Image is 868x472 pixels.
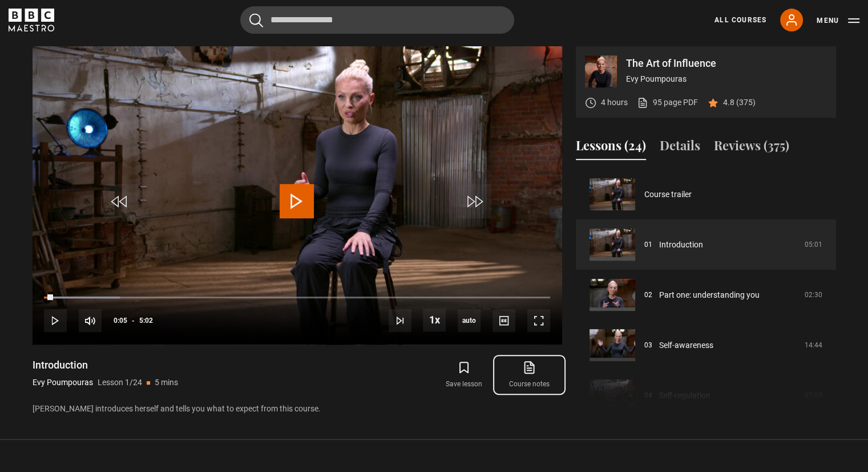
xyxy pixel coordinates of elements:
a: Part one: understanding you [659,289,760,301]
button: Next Lesson [389,309,411,332]
h1: Introduction [33,358,178,372]
span: - [132,317,135,325]
button: Lessons (24) [576,136,646,160]
a: Introduction [659,239,703,251]
p: Evy Poumpouras [626,73,827,85]
button: Playback Rate [423,309,446,331]
input: Search [240,6,514,34]
p: 5 mins [155,377,178,389]
button: Toggle navigation [817,15,859,26]
button: Fullscreen [527,309,550,332]
video-js: Video Player [33,46,562,345]
p: Evy Poumpouras [33,377,93,389]
a: All Courses [714,15,766,25]
p: Lesson 1/24 [98,377,142,389]
svg: BBC Maestro [9,9,54,31]
span: auto [458,309,481,332]
span: 5:02 [139,310,153,331]
a: 95 page PDF [637,97,698,109]
a: Course trailer [644,189,692,201]
span: 0:05 [114,310,127,331]
button: Submit the search query [249,13,263,27]
p: [PERSON_NAME] introduces herself and tells you what to expect from this course. [33,403,562,415]
div: Progress Bar [44,297,550,299]
button: Details [660,136,700,160]
button: Captions [492,309,515,332]
button: Mute [79,309,102,332]
p: The Art of Influence [626,58,827,69]
p: 4.8 (375) [723,97,756,109]
a: Self-awareness [659,339,713,351]
button: Save lesson [431,358,496,391]
button: Reviews (375) [714,136,789,160]
div: Current quality: 720p [458,309,481,332]
a: Course notes [496,358,562,391]
button: Play [44,309,67,332]
p: 4 hours [601,97,628,109]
